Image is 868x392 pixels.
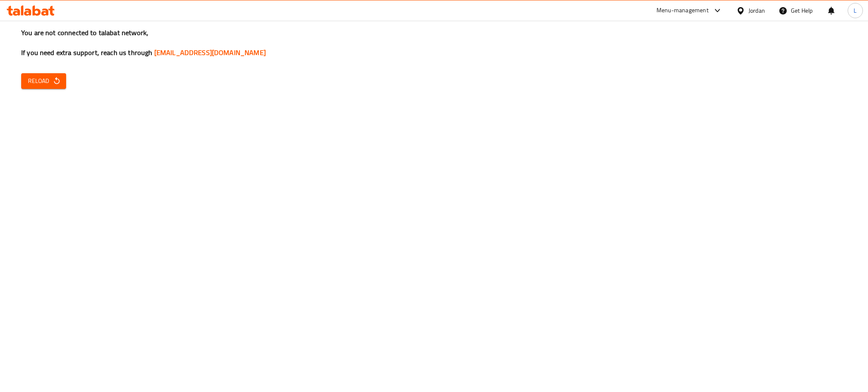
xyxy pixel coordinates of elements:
a: [EMAIL_ADDRESS][DOMAIN_NAME] [154,46,266,59]
span: Reload [28,76,59,86]
span: L [854,6,857,15]
div: Menu-management [657,6,709,16]
button: Reload [21,73,66,89]
h3: You are not connected to talabat network, If you need extra support, reach us through [21,28,847,58]
div: Jordan [748,6,765,15]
